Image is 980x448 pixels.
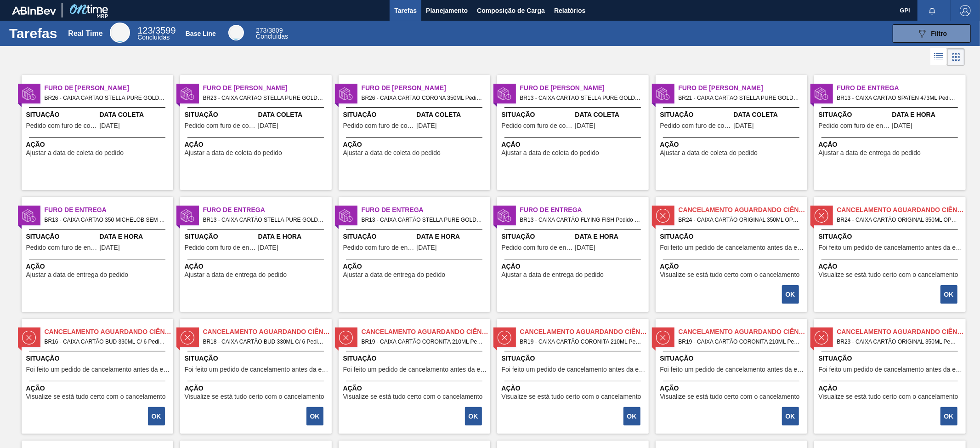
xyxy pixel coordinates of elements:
[947,48,965,66] div: Visão em Cards
[660,262,805,271] span: Ação
[575,244,595,251] span: 04/09/2025,
[258,122,278,129] span: 18/09/2025
[343,149,441,156] span: Ajustar a data de coleta do pedido
[68,29,102,38] div: Real Time
[181,209,194,223] img: status
[656,87,670,101] img: status
[26,354,171,363] span: Situação
[893,24,971,43] button: Filtro
[9,28,57,39] h1: Tarefas
[502,384,646,393] span: Ação
[502,244,573,251] span: Pedido com furo de entrega
[819,140,963,149] span: Ação
[417,232,488,241] span: Data e Hora
[819,122,890,129] span: Pedido com furo de entrega
[185,232,256,241] span: Situação
[837,205,966,215] span: Cancelamento aguardando ciência
[203,327,332,337] span: Cancelamento aguardando ciência
[203,93,324,103] span: BR23 - CAIXA CARTAO STELLA PURE GOLD 330 ML Pedido - 2032542
[931,30,947,37] span: Filtro
[465,407,482,425] button: OK
[149,406,166,426] div: Completar tarefa: 30171849
[343,366,488,373] span: Foi feito um pedido de cancelamento antes da etapa de aguardando faturamento
[343,384,488,393] span: Ação
[679,93,800,103] span: BR21 - CAIXA CARTÃO STELLA PURE GOLD 350ML Pedido - 2012429
[502,393,641,400] span: Visualize se está tudo certo com o cancelamento
[185,393,324,400] span: Visualize se está tudo certo com o cancelamento
[656,331,670,345] img: status
[660,384,805,393] span: Ação
[12,6,56,15] img: TNhmsLtSVTkK8tSr43FrP2fwEKptu5GPRR3wAAAABJRU5ErkJggg==
[960,5,971,16] img: Logout
[660,244,805,251] span: Foi feito um pedido de cancelamento antes da etapa de aguardando faturamento
[837,215,958,225] span: BR24 - CAIXA CARTÃO ORIGINAL 350ML OPEN CORNER Pedido - 1526884
[45,205,173,215] span: Furo de Entrega
[819,262,963,271] span: Ação
[26,149,124,156] span: Ajustar a data de coleta do pedido
[502,140,646,149] span: Ação
[783,284,800,304] div: Completar tarefa: 30171778
[26,366,171,373] span: Foi feito um pedido de cancelamento antes da etapa de aguardando faturamento
[660,140,805,149] span: Ação
[624,406,641,426] div: Completar tarefa: 30171852
[417,244,437,251] span: 06/09/2025,
[819,271,958,278] span: Visualize se está tudo certo com o cancelamento
[45,83,173,93] span: Furo de Coleta
[26,232,97,241] span: Situação
[417,122,437,129] span: 09/08/2025
[623,407,640,425] button: OK
[343,271,446,278] span: Ajustar a data de entrega do pedido
[892,110,963,120] span: Data e Hora
[100,232,171,241] span: Data e Hora
[782,407,799,425] button: OK
[837,83,966,93] span: Furo de Entrega
[837,337,958,347] span: BR23 - CAIXA CARTÃO ORIGINAL 350ML Pedido - 1532746
[679,327,807,337] span: Cancelamento aguardando ciência
[554,5,585,16] span: Relatórios
[186,30,216,37] div: Base Line
[466,406,483,426] div: Completar tarefa: 30171851
[362,337,483,347] span: BR19 - CAIXA CARTÃO CORONITA 210ML Pedido - 1532726
[520,327,649,337] span: Cancelamento aguardando ciência
[343,110,414,120] span: Situação
[26,384,171,393] span: Ação
[502,366,646,373] span: Foi feito um pedido de cancelamento antes da etapa de aguardando faturamento
[339,331,353,345] img: status
[203,215,324,225] span: BR13 - CAIXA CARTÃO STELLA PURE GOLD 350ML Pedido - 2012525
[185,140,329,149] span: Ação
[815,331,828,345] img: status
[26,110,97,120] span: Situação
[256,27,266,34] span: 273
[660,354,805,363] span: Situação
[137,25,176,35] span: / 3599
[940,285,957,304] button: OK
[203,205,332,215] span: Furo de Entrega
[502,149,600,156] span: Ajustar a data de coleta do pedido
[22,209,36,223] img: status
[100,110,171,120] span: Data Coleta
[940,407,957,425] button: OK
[502,110,573,120] span: Situação
[343,262,488,271] span: Ação
[819,384,963,393] span: Ação
[520,337,641,347] span: BR19 - CAIXA CARTÃO CORONITA 210ML Pedido - 1532727
[520,83,649,93] span: Furo de Coleta
[110,23,130,43] div: Real Time
[26,262,171,271] span: Ação
[819,110,890,120] span: Situação
[137,27,176,40] div: Real Time
[307,406,324,426] div: Completar tarefa: 30171850
[203,337,324,347] span: BR18 - CAIXA CARTÃO BUD 330ML C/ 6 Pedido - 1532688
[181,331,194,345] img: status
[819,354,963,363] span: Situação
[258,110,329,120] span: Data Coleta
[660,366,805,373] span: Foi feito um pedido de cancelamento antes da etapa de aguardando faturamento
[185,122,256,129] span: Pedido com furo de coleta
[477,5,545,16] span: Composição de Carga
[362,205,490,215] span: Furo de Entrega
[185,354,329,363] span: Situação
[45,93,166,103] span: BR26 - CAIXA CARTAO STELLA PURE GOLD 330 ML Pedido - 1988278
[185,149,283,156] span: Ajustar a data de coleta do pedido
[734,110,805,120] span: Data Coleta
[26,122,97,129] span: Pedido com furo de coleta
